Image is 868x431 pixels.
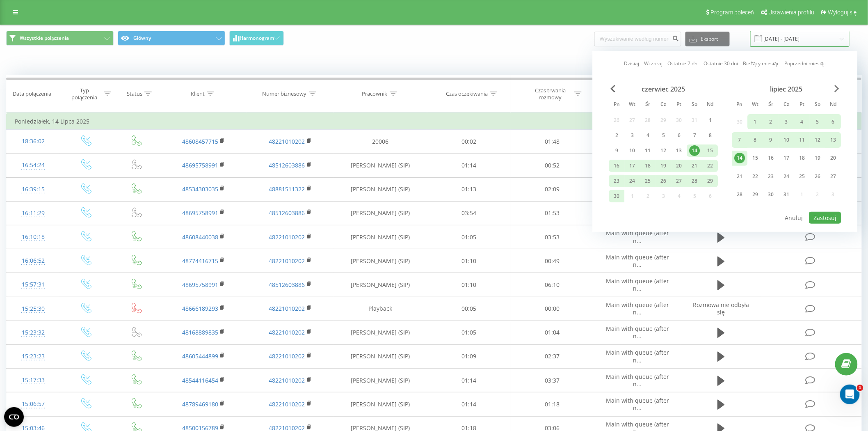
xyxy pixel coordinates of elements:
div: 24 [627,176,638,186]
td: [PERSON_NAME] (SIP) [333,201,427,225]
div: czw 12 cze 2025 [656,144,672,157]
div: 25 [797,171,808,182]
abbr: piątek [796,99,809,111]
a: 48221010202 [269,138,305,145]
div: śr 9 lip 2025 [763,132,779,147]
td: 01:13 [427,177,511,201]
div: 26 [658,176,669,186]
button: Anuluj [781,212,808,224]
abbr: sobota [812,99,824,111]
div: pt 27 cze 2025 [672,175,687,187]
div: ndz 29 cze 2025 [703,175,718,187]
abbr: czwartek [781,99,793,111]
td: 03:54 [427,201,511,225]
a: 48695758991 [182,161,218,169]
div: 1 [705,115,716,126]
td: 00:52 [511,154,594,177]
abbr: czwartek [658,99,670,111]
span: 1 [857,385,863,391]
div: 15 [705,145,716,156]
span: Main with queue (after n... [606,373,669,388]
div: Numer biznesowy [263,90,307,97]
div: 19 [813,153,823,163]
div: sob 5 lip 2025 [810,114,826,129]
div: 21 [735,171,745,182]
a: 48512603886 [269,281,305,289]
td: 02:37 [511,344,594,368]
a: 48221010202 [269,328,305,336]
td: 00:49 [511,249,594,273]
div: 15:23:23 [15,348,52,365]
span: Main with queue (after n... [606,348,669,364]
div: 10 [781,135,792,145]
td: 01:14 [427,392,511,416]
div: 22 [705,160,716,171]
td: Playback [333,297,427,321]
abbr: niedziela [827,99,840,111]
div: 9 [766,135,777,145]
div: 23 [612,176,622,186]
td: [PERSON_NAME] (SIP) [333,225,427,249]
a: 48512603886 [269,161,305,169]
div: wt 24 cze 2025 [625,175,640,187]
div: 16:54:24 [15,157,52,173]
div: sob 19 lip 2025 [810,151,826,166]
td: 00:02 [427,130,511,154]
div: 20 [674,160,685,171]
div: 8 [750,135,761,145]
div: 11 [797,135,808,145]
div: 2 [766,117,777,127]
span: Previous Month [611,85,616,92]
div: pt 13 cze 2025 [672,144,687,157]
button: Zastosuj [809,212,841,224]
div: sob 7 cze 2025 [687,129,703,142]
div: 27 [674,176,685,186]
div: czw 5 cze 2025 [656,129,672,142]
span: Main with queue (after n... [606,325,669,340]
div: pon 7 lip 2025 [732,132,748,147]
div: wt 22 lip 2025 [748,169,763,184]
div: 14 [690,145,700,156]
div: lipiec 2025 [732,85,841,93]
div: ndz 15 cze 2025 [703,144,718,157]
div: czerwiec 2025 [609,85,718,93]
div: 17 [781,153,792,163]
div: pon 14 lip 2025 [732,151,748,166]
div: 1 [750,117,761,127]
div: wt 10 cze 2025 [625,144,640,157]
td: 01:10 [427,273,511,297]
div: wt 8 lip 2025 [748,132,763,147]
abbr: sobota [689,99,701,111]
a: 48221010202 [269,233,305,241]
div: 13 [674,145,685,156]
div: pon 28 lip 2025 [732,187,748,202]
div: Data połączenia [13,90,51,97]
div: 23 [766,171,777,182]
div: pt 20 cze 2025 [672,160,687,172]
abbr: wtorek [749,99,762,111]
td: 00:05 [427,297,511,321]
div: czw 10 lip 2025 [779,132,795,147]
span: Wszystkie połączenia [20,35,69,41]
div: Typ połączenia [67,87,102,101]
div: śr 18 cze 2025 [640,160,656,172]
a: Wczoraj [644,60,662,67]
div: 28 [690,176,700,186]
a: 48221010202 [269,376,305,384]
div: 29 [750,189,761,200]
div: śr 2 lip 2025 [763,114,779,129]
button: Open CMP widget [4,407,24,427]
td: 01:05 [427,321,511,344]
td: [PERSON_NAME] (SIP) [333,369,427,392]
td: Poniedziałek, 14 Lipca 2025 [7,113,862,130]
div: 18 [643,160,653,171]
td: 01:10 [427,249,511,273]
abbr: piątek [673,99,685,111]
div: 22 [750,171,761,182]
div: 4 [797,117,808,127]
div: Status [127,90,142,97]
div: Klient [191,90,205,97]
div: ndz 13 lip 2025 [826,132,841,147]
div: śr 16 lip 2025 [763,151,779,166]
a: 48221010202 [269,305,305,312]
